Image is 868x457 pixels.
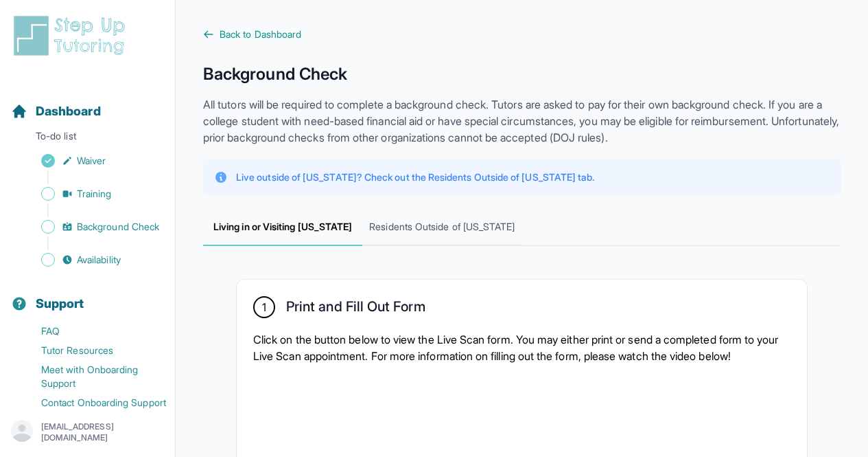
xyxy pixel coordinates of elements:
p: Live outside of [US_STATE]? Check out the Residents Outside of [US_STATE] tab. [236,170,594,184]
a: Tutor Resources [11,341,175,360]
a: Back to Dashboard [203,27,841,41]
button: Support [5,272,169,319]
a: Contact Onboarding Support [11,393,175,412]
button: Dashboard [5,80,169,126]
a: Training [11,184,175,203]
p: Click on the button below to view the Live Scan form. You may either print or send a completed fo... [253,331,790,364]
span: Support [36,294,84,313]
a: Background Check [11,217,175,236]
button: [EMAIL_ADDRESS][DOMAIN_NAME] [11,420,164,445]
span: Back to Dashboard [220,27,301,41]
span: Background Check [77,220,159,234]
a: Waiver [11,151,175,170]
a: Meet with Onboarding Support [11,360,175,393]
p: [EMAIL_ADDRESS][DOMAIN_NAME] [41,421,164,443]
nav: Tabs [203,209,841,246]
span: 1 [262,299,266,315]
a: FAQ [11,322,175,341]
span: Dashboard [36,102,101,121]
h2: Print and Fill Out Form [286,298,425,320]
p: To-do list [5,129,169,148]
span: Waiver [77,154,106,168]
a: Dashboard [11,102,101,121]
span: Availability [77,253,121,267]
span: Training [77,187,112,201]
span: Living in or Visiting [US_STATE] [203,209,362,246]
p: All tutors will be required to complete a background check. Tutors are asked to pay for their own... [203,96,841,146]
span: Residents Outside of [US_STATE] [362,209,521,246]
a: Availability [11,250,175,269]
h1: Background Check [203,63,841,85]
img: logo [11,14,133,58]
